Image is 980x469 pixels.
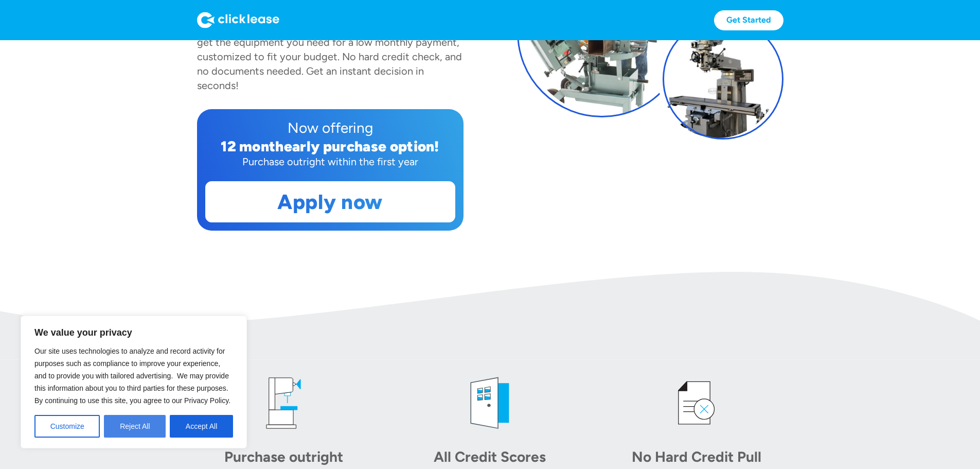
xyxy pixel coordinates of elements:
button: Reject All [104,415,166,438]
button: Accept All [170,415,233,438]
div: We value your privacy [21,316,247,448]
img: welcome icon [459,372,521,434]
span: Our site uses technologies to analyze and record activity for purposes such as compliance to impr... [34,347,230,405]
img: credit icon [666,372,727,434]
div: Purchase outright within the first year [205,154,455,169]
div: Now offering [205,117,455,138]
a: Apply now [206,182,455,222]
img: drill press icon [253,372,314,434]
div: No Hard Credit Pull [625,446,769,467]
a: Get Started [714,10,783,30]
div: 12 month [221,137,284,155]
div: early purchase option! [284,137,439,155]
button: Customize [34,415,100,438]
p: We value your privacy [34,326,233,339]
img: Logo [197,12,279,28]
div: has partnered with Clicklease to help you get the equipment you need for a low monthly payment, c... [197,22,463,92]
